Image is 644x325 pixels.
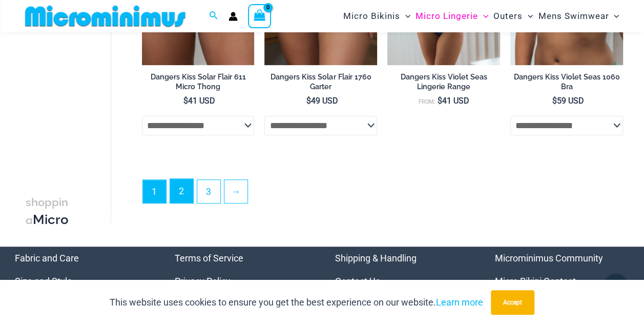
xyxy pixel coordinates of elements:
[609,3,619,29] span: Menu Toggle
[183,96,215,106] bdi: 41 USD
[400,3,410,29] span: Menu Toggle
[335,247,470,316] aside: Footer Widget 3
[523,3,533,29] span: Menu Toggle
[416,3,478,29] span: Micro Lingerie
[142,72,255,91] h2: Dangers Kiss Solar Flair 611 Micro Thong
[21,5,190,28] img: MM SHOP LOGO FLAT
[436,297,483,308] a: Learn more
[510,72,623,95] a: Dangers Kiss Violet Seas 1060 Bra
[510,72,623,91] h2: Dangers Kiss Violet Seas 1060 Bra
[110,295,483,310] p: This website uses cookies to ensure you get the best experience on our website.
[183,96,188,106] span: $
[175,247,309,316] aside: Footer Widget 2
[413,3,491,29] a: Micro LingerieMenu ToggleMenu Toggle
[175,276,231,287] a: Privacy Policy
[495,247,630,316] nav: Menu
[26,196,68,227] span: shopping
[142,178,623,209] nav: Product Pagination
[26,193,75,263] h3: Micro Lingerie
[343,3,400,29] span: Micro Bikinis
[306,96,338,106] bdi: 49 USD
[491,3,535,29] a: OutersMenu ToggleMenu Toggle
[478,3,488,29] span: Menu Toggle
[15,247,150,316] aside: Footer Widget 1
[197,180,220,203] a: Page 3
[495,276,576,287] a: Micro Bikini Contest
[335,276,380,287] a: Contact Us
[264,72,377,95] a: Dangers Kiss Solar Flair 1760 Garter
[438,96,442,106] span: $
[143,180,166,203] span: Page 1
[264,72,377,91] h2: Dangers Kiss Solar Flair 1760 Garter
[438,96,469,106] bdi: 41 USD
[341,3,413,29] a: Micro BikinisMenu ToggleMenu Toggle
[538,3,609,29] span: Mens Swimwear
[495,247,630,316] aside: Footer Widget 4
[552,96,557,106] span: $
[170,179,193,203] a: Page 2
[15,276,72,287] a: Size and Style
[15,247,150,316] nav: Menu
[552,96,584,106] bdi: 59 USD
[493,3,523,29] span: Outers
[248,4,272,28] a: View Shopping Cart, empty
[387,72,500,95] a: Dangers Kiss Violet Seas Lingerie Range
[15,253,79,263] a: Fabric and Care
[335,253,417,263] a: Shipping & Handling
[535,3,621,29] a: Mens SwimwearMenu ToggleMenu Toggle
[419,98,435,105] span: From:
[175,253,243,263] a: Terms of Service
[339,2,624,31] nav: Site Navigation
[335,247,470,316] nav: Menu
[387,72,500,91] h2: Dangers Kiss Violet Seas Lingerie Range
[228,12,238,21] a: Account icon link
[209,10,218,23] a: Search icon link
[142,72,255,95] a: Dangers Kiss Solar Flair 611 Micro Thong
[495,253,603,263] a: Microminimus Community
[306,96,311,106] span: $
[224,180,247,203] a: →
[491,290,534,315] button: Accept
[175,247,309,316] nav: Menu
